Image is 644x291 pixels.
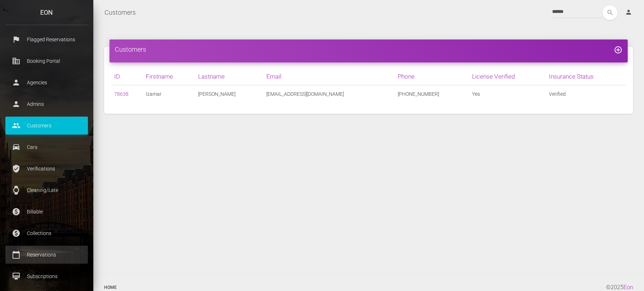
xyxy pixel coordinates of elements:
[11,77,83,88] p: Agencies
[11,249,83,260] p: Reservations
[5,246,88,264] a: calendar_today Reservations
[5,52,88,70] a: corporate_fare Booking Portal
[195,85,263,103] td: [PERSON_NAME]
[104,4,136,22] a: Customers
[11,34,83,45] p: Flagged Reservations
[5,117,88,135] a: people Customers
[625,9,632,16] i: person
[620,5,639,20] a: person
[115,45,622,54] h4: Customers
[5,181,88,199] a: watch Cleaning/Late
[5,30,88,48] a: flag Flagged Reservations
[11,228,83,239] p: Collections
[470,68,546,85] th: License Verified
[143,68,195,85] th: Firstname
[11,185,83,196] p: Cleaning/Late
[11,206,83,217] p: Billable
[470,85,546,103] td: Yes
[546,68,626,85] th: Insurance Status
[395,85,470,103] td: [PHONE_NUMBER]
[5,203,88,221] a: paid Billable
[11,142,83,152] p: Cars
[5,160,88,178] a: verified_user Verifications
[195,68,263,85] th: Lastname
[546,85,626,103] td: Verified
[111,68,143,85] th: ID
[11,271,83,282] p: Subscriptions
[603,5,617,20] button: search
[614,46,622,54] i: add_circle_outline
[5,138,88,156] a: drive_eta Cars
[263,85,395,103] td: [EMAIL_ADDRESS][DOMAIN_NAME]
[11,163,83,174] p: Verifications
[11,56,83,66] p: Booking Portal
[5,267,88,285] a: card_membership Subscriptions
[624,284,633,291] a: Eon
[114,91,129,97] a: 78638
[5,74,88,91] a: person Agencies
[11,120,83,131] p: Customers
[143,85,195,103] td: Izamar
[5,95,88,113] a: person Admins
[395,68,470,85] th: Phone
[263,68,395,85] th: Email
[11,99,83,109] p: Admins
[614,46,622,53] a: add_circle_outline
[5,224,88,242] a: paid Collections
